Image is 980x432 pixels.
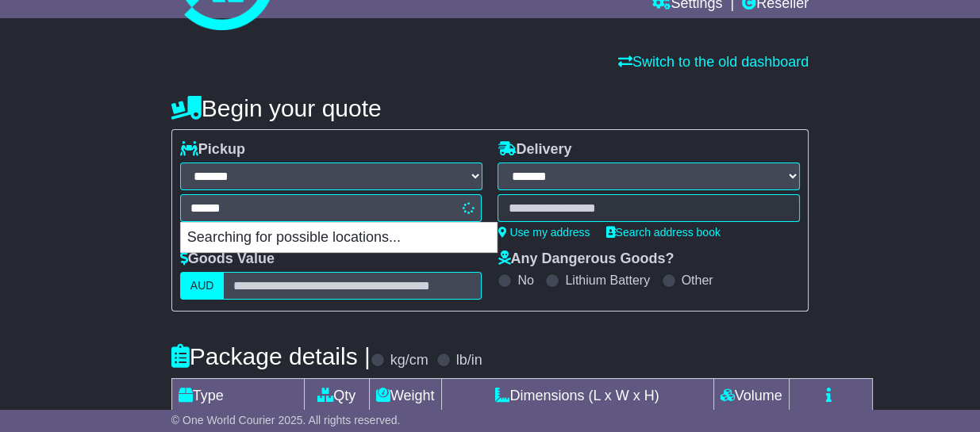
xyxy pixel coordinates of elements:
label: Other [682,273,713,288]
td: Volume [713,378,789,413]
label: kg/cm [390,352,429,369]
label: Goods Value [180,250,275,268]
td: Weight [369,378,441,413]
typeahead: Please provide city [180,194,482,222]
a: Use my address [498,226,590,239]
label: lb/in [456,352,482,369]
label: No [517,273,533,288]
span: © One World Courier 2025. All rights reserved. [171,414,401,426]
p: Searching for possible locations... [181,223,497,253]
a: Search address book [606,226,721,239]
h4: Package details | [171,343,371,369]
td: Type [171,378,304,413]
label: Any Dangerous Goods? [498,250,674,268]
label: AUD [180,272,225,300]
td: Qty [304,378,369,413]
a: Switch to the old dashboard [618,54,809,70]
h4: Begin your quote [171,95,809,121]
label: Pickup [180,141,245,159]
label: Delivery [498,141,571,159]
td: Dimensions (L x W x H) [441,378,713,413]
label: Lithium Battery [565,273,650,288]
